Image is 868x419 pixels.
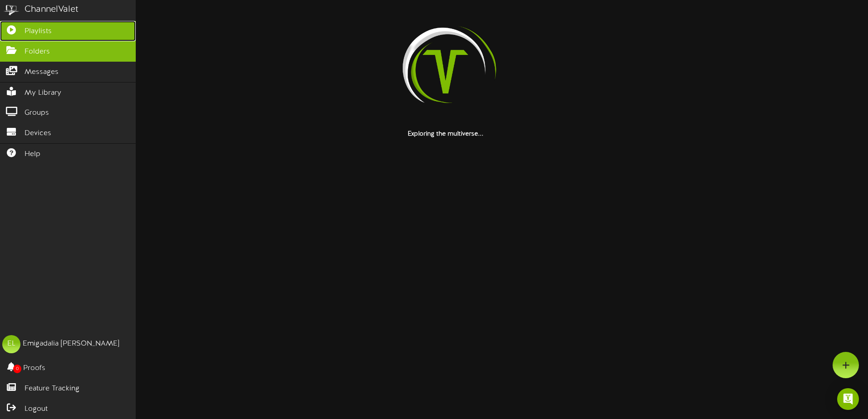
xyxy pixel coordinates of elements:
img: loading-spinner-2.png [387,14,503,130]
span: Feature Tracking [25,384,79,394]
span: Groups [25,108,49,118]
span: My Library [25,88,61,98]
span: Messages [25,67,59,78]
span: Logout [25,404,48,414]
span: 0 [13,365,21,373]
span: Help [25,149,40,160]
span: Devices [25,128,51,139]
div: Open Intercom Messenger [837,388,859,410]
strong: Exploring the multiverse... [408,131,483,137]
span: Folders [25,47,50,57]
div: Emigadalia [PERSON_NAME] [23,339,119,349]
span: Playlists [25,26,52,37]
div: ChannelValet [25,3,79,16]
div: EL [2,335,20,353]
span: Proofs [23,363,45,374]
